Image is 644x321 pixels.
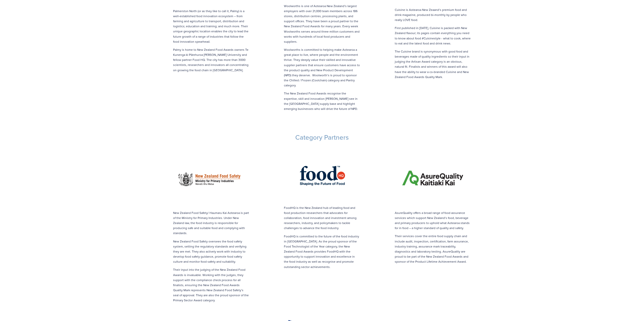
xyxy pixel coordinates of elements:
[284,205,360,231] p: FoodHQ is the New Zealand hub of leading food and food production researchers that advocates for ...
[284,91,360,111] p: The New Zealand Food Awards recognise the expertise, skill and innovation [PERSON_NAME] see in th...
[395,49,471,80] p: The Cuisine brand is synonymous with good food and beverages made of quality ingredients so their...
[395,210,471,231] p: AsureQuality offers a broad range of food assurance services which support New Zealand’s food, be...
[173,210,249,236] p: New Zealand Food Safety/ Haumaru Kai Aotearoa is part of the Ministry for Primary Industries. Und...
[395,234,471,264] p: Their services cover the entire food supply chain and include audit, inspection, certification, f...
[173,239,249,264] p: New Zealand Food Safety oversees the food safety system, setting the regulatory standards and ver...
[284,4,360,44] p: Woolworths is one of Aotearoa New Zealand’s largest employers with over 21,000 team members acros...
[173,150,249,206] img: NZFS.png
[395,7,471,22] p: Cuisine is Aotearoa New Zeaand’s premium food and drink magazine, produced bi-monthly by people w...
[284,234,360,269] p: FoodHQ is committed to the future of the food industry in [GEOGRAPHIC_DATA]. As the proud sponsor...
[395,26,471,46] p: First published in [DATE], Cuisine is packed with New Zealand flavour; its pages contain everythi...
[173,9,249,44] p: Palmerston North (or as they like to call it, Palmy) is a well-established food innovation ecosys...
[173,267,249,303] p: Their input into the judging of the New Zealand Food Awards is invaluable. Working with the judge...
[160,133,484,142] h3: Category Partners
[173,47,249,73] p: Palmy is home to New Zealand Food Awards owners Te Kunenga ki Pūrehuroa [PERSON_NAME] University ...
[284,47,360,88] p: Woolworths is committed to helping make Aotearoa a great place to live, where people and the envi...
